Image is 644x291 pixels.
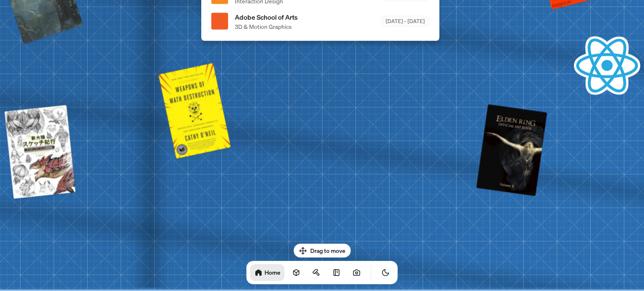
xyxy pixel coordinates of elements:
span: Adobe School of Arts [235,12,298,22]
span: 3D & Motion Graphics [235,22,298,31]
button: Toggle Theme [377,264,394,281]
h1: Home [265,268,280,276]
a: Home [250,264,285,281]
div: [DATE] - [DATE] [381,16,429,26]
